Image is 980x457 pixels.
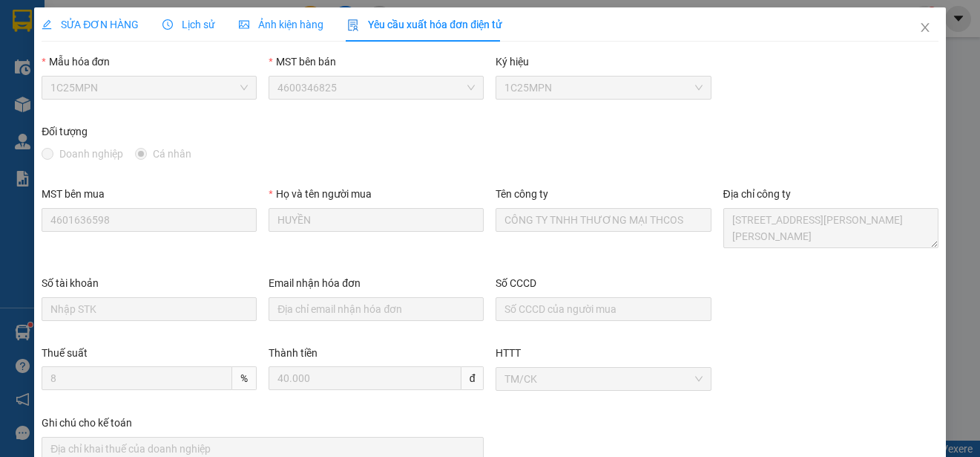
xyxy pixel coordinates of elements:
[496,277,536,289] label: Số CCCD
[904,7,946,49] button: Close
[162,19,173,30] span: clock-circle
[42,19,52,30] span: edit
[42,417,132,429] label: Ghi chú cho kế toán
[147,146,197,162] span: Cá nhân
[269,56,335,68] label: MST bên bán
[347,19,502,30] span: Yêu cầu xuất hóa đơn điện tử
[239,19,323,30] span: Ảnh kiện hàng
[42,366,232,390] input: Thuế suất
[239,19,249,30] span: picture
[496,208,711,232] input: Tên công ty
[42,208,257,232] input: MST bên mua
[723,188,791,200] label: Địa chỉ công ty
[269,277,361,289] label: Email nhận hóa đơn
[162,19,215,30] span: Lịch sử
[42,277,99,289] label: Số tài khoản
[42,297,257,321] input: Số tài khoản
[461,366,484,390] span: đ
[269,188,371,200] label: Họ và tên người mua
[277,77,475,99] span: 4600346825
[723,208,938,248] textarea: Địa chỉ công ty
[919,22,931,33] span: close
[42,19,139,30] span: SỬA ĐƠN HÀNG
[42,347,88,359] label: Thuế suất
[269,297,484,321] input: Email nhận hóa đơn
[42,188,105,200] label: MST bên mua
[42,126,88,137] label: Đối tượng
[347,19,359,31] img: icon
[496,56,529,68] label: Ký hiệu
[496,297,711,321] input: Số CCCD
[50,77,248,99] span: 1C25MPN
[496,347,521,359] label: HTTT
[53,146,129,162] span: Doanh nghiệp
[504,77,702,99] span: 1C25MPN
[232,366,257,390] span: %
[504,368,702,390] span: TM/CK
[269,208,484,232] input: Họ và tên người mua
[42,56,110,68] label: Mẫu hóa đơn
[496,188,548,200] label: Tên công ty
[269,347,318,359] label: Thành tiền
